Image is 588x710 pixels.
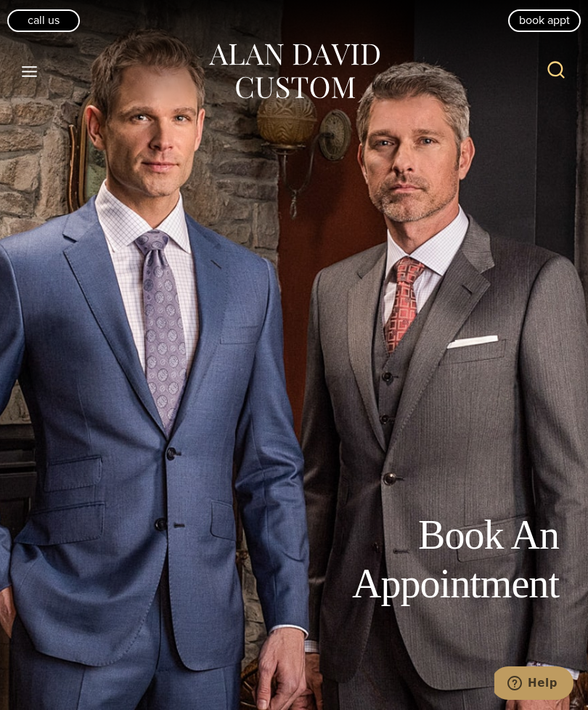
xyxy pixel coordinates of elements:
[232,511,559,608] h1: Book An Appointment
[15,58,45,84] button: Open menu
[7,9,80,31] a: Call Us
[494,666,573,703] iframe: Opens a widget where you can chat to one of our agents
[207,39,381,104] img: Alan David Custom
[508,9,581,31] a: book appt
[539,54,573,89] button: View Search Form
